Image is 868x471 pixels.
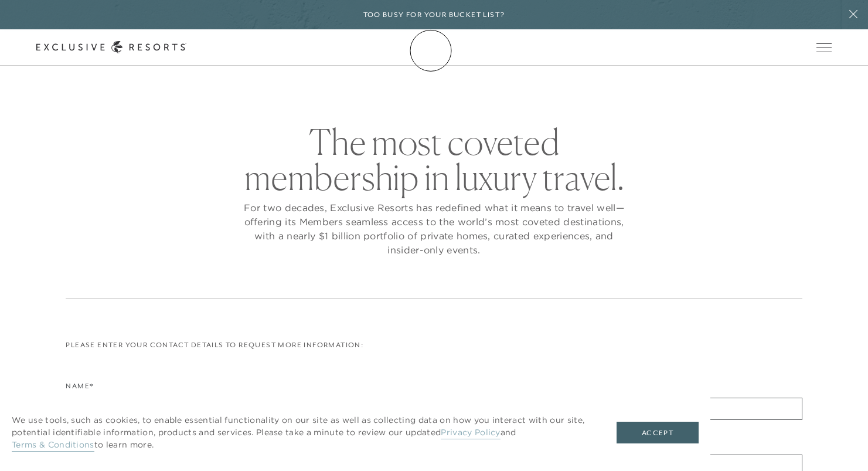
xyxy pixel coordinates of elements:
a: Terms & Conditions [12,439,94,452]
a: Privacy Policy [441,427,500,439]
button: Accept [617,422,699,444]
button: Open navigation [816,43,832,52]
h2: The most coveted membership in luxury travel. [241,124,628,195]
p: Please enter your contact details to request more information: [66,340,802,351]
h6: Too busy for your bucket list? [363,9,505,21]
p: For two decades, Exclusive Resorts has redefined what it means to travel well—offering its Member... [241,201,628,257]
label: Name* [66,381,93,398]
p: We use tools, such as cookies, to enable essential functionality on our site as well as collectin... [12,414,593,451]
